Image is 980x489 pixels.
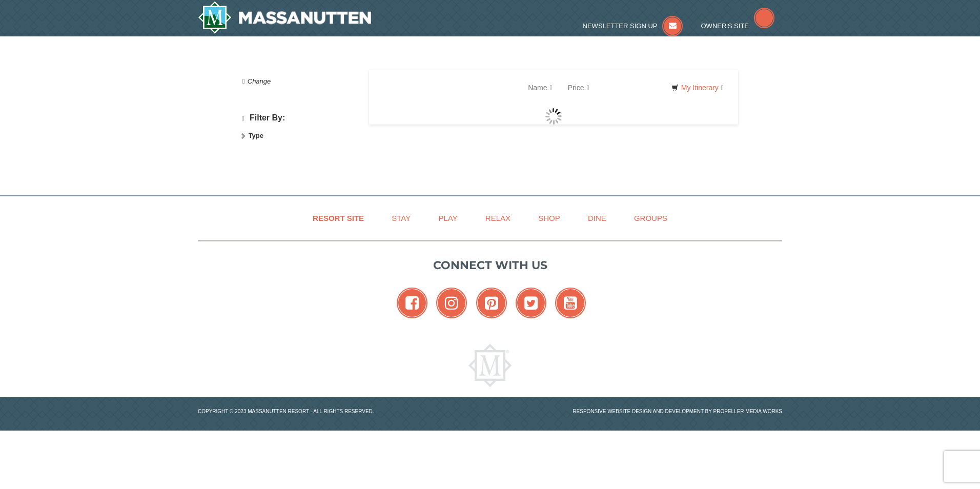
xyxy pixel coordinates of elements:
a: Newsletter Sign Up [583,22,683,30]
a: Resort Site [300,207,377,230]
img: wait gif [545,108,562,125]
p: Copyright © 2023 Massanutten Resort - All Rights Reserved. [190,407,490,415]
a: Dine [575,207,619,230]
a: Shop [525,207,573,230]
a: Play [425,207,470,230]
span: Owner's Site [701,22,749,30]
span: Newsletter Sign Up [583,22,658,30]
a: My Itinerary [665,80,730,95]
button: Change [242,76,271,87]
strong: Type [249,132,263,139]
a: Massanutten Resort [198,1,371,34]
img: Massanutten Resort Logo [468,344,512,387]
a: Groups [621,207,680,230]
a: Owner's Site [701,22,775,30]
p: Connect with us [198,257,782,274]
a: Relax [473,207,523,230]
a: Responsive website design and development by Propeller Media Works [573,409,782,414]
h4: Filter By: [242,113,356,123]
a: Price [560,77,597,98]
img: Massanutten Resort Logo [198,1,371,34]
a: Name [520,77,560,98]
a: Stay [379,207,423,230]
